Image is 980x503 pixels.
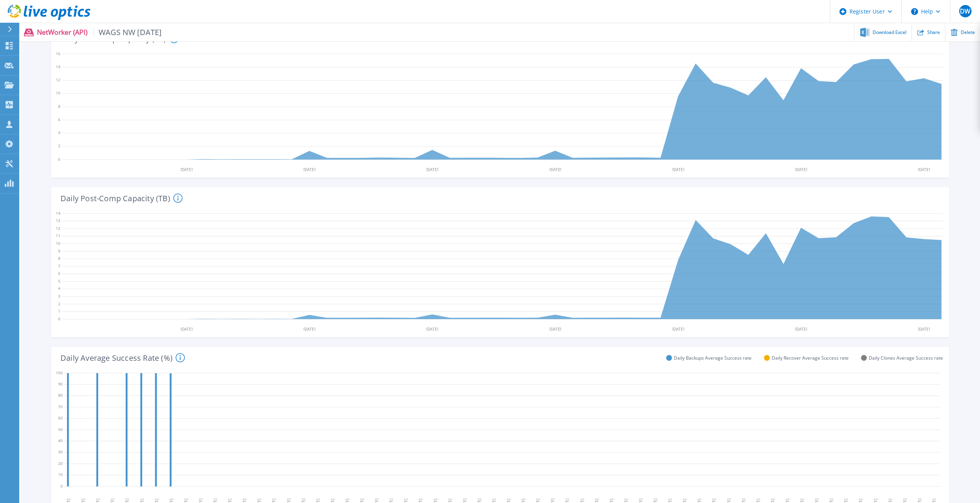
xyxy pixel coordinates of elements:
[56,64,60,69] text: 14
[427,326,439,332] text: [DATE]
[673,167,685,172] text: [DATE]
[58,117,60,122] text: 6
[58,130,60,135] text: 4
[58,104,60,109] text: 8
[58,156,60,162] text: 0
[58,293,60,299] text: 3
[873,30,906,35] span: Download Excel
[58,263,60,269] text: 7
[181,167,193,172] text: [DATE]
[427,167,439,172] text: [DATE]
[37,28,162,37] p: NetWorker (API)
[58,449,63,454] text: 30
[796,167,808,172] text: [DATE]
[58,286,60,291] text: 4
[58,472,63,477] text: 10
[94,28,162,37] span: WAGS NW [DATE]
[58,308,60,314] text: 1
[796,326,808,332] text: [DATE]
[58,392,63,398] text: 80
[58,143,60,148] text: 2
[58,301,60,306] text: 2
[772,355,849,361] span: Daily Recover Average Success rate
[58,271,60,276] text: 6
[56,77,60,82] text: 12
[56,225,60,231] text: 12
[58,278,60,284] text: 5
[550,167,562,172] text: [DATE]
[58,381,63,387] text: 90
[58,256,60,261] text: 8
[58,415,63,421] text: 60
[58,427,63,432] text: 50
[550,326,562,332] text: [DATE]
[60,34,179,43] h4: Daily Pre-Comp Capacity (TB)
[56,370,63,375] text: 100
[927,30,940,35] span: Share
[58,404,63,409] text: 70
[674,355,752,361] span: Daily Backups Average Success rate
[920,167,931,172] text: [DATE]
[56,210,60,216] text: 14
[960,8,970,14] span: DW
[58,248,60,254] text: 9
[920,326,931,332] text: [DATE]
[56,218,60,223] text: 13
[58,316,60,321] text: 0
[60,483,63,489] text: 0
[181,326,193,332] text: [DATE]
[56,241,60,246] text: 10
[58,461,63,466] text: 20
[673,326,685,332] text: [DATE]
[304,326,316,332] text: [DATE]
[56,90,60,96] text: 10
[56,233,60,238] text: 11
[60,193,183,203] h4: Daily Post-Comp Capacity (TB)
[304,167,316,172] text: [DATE]
[56,51,60,56] text: 16
[58,438,63,443] text: 40
[869,355,943,361] span: Daily Clones Average Success rate
[60,353,185,362] h4: Daily Average Success Rate (%)
[961,30,975,35] span: Delete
